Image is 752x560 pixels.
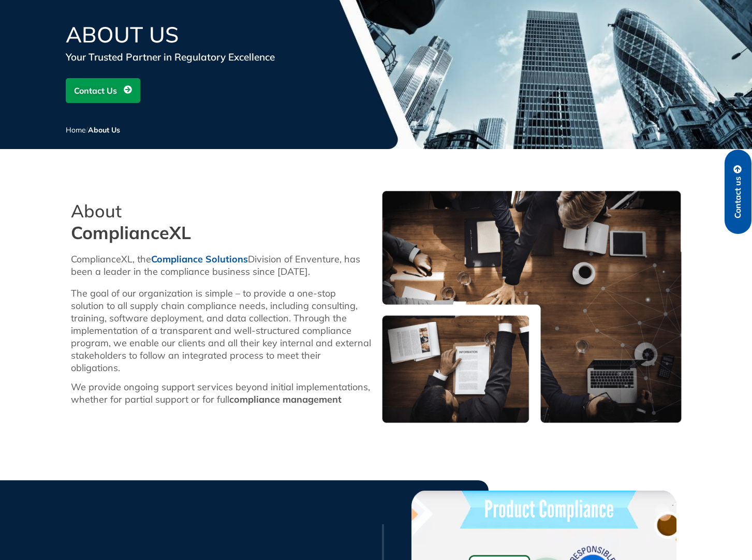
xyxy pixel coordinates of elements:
[66,50,314,64] div: Your Trusted Partner in Regulatory Excellence
[71,200,371,244] h2: About
[733,176,743,218] span: Contact us
[88,125,120,135] span: About Us
[725,150,751,234] a: Contact us
[66,125,120,135] span: /
[74,81,117,100] span: Contact Us
[229,393,342,405] strong: compliance management
[66,125,86,135] a: Home
[71,287,371,374] div: The goal of our organization is simple – to provide a one-stop solution to all supply chain compl...
[71,253,371,278] p: ComplianceXL, the Division of Enventure, has been a leader in the compliance business since [DATE].
[71,381,371,406] p: We provide ongoing support services beyond initial implementations, whether for partial support o...
[66,24,314,46] h1: About Us
[151,253,248,265] a: Compliance Solutions
[71,222,191,244] span: ComplianceXL
[66,78,140,103] a: Contact Us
